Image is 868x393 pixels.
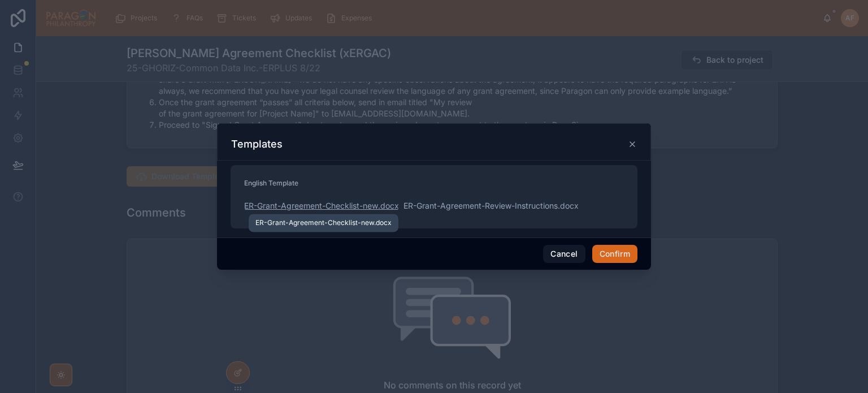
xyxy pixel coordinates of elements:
span: .docx [378,200,399,211]
span: ER-Grant-Agreement-Checklist-new [244,200,378,211]
h3: Templates [231,137,283,151]
span: English Template [244,179,298,187]
div: ER-Grant-Agreement-Checklist-new.docx [255,218,392,227]
span: .docx [558,200,579,211]
button: Cancel [543,245,585,263]
button: Confirm [592,245,637,263]
span: ER-Grant-Agreement-Review-Instructions [403,200,558,211]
